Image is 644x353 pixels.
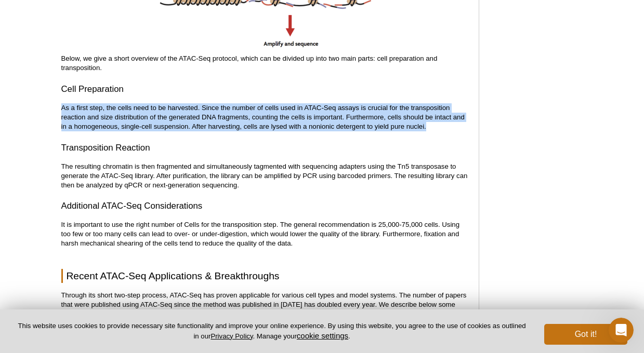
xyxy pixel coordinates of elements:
[61,83,468,96] h3: Cell Preparation
[61,103,468,131] p: As a first step, the cells need to be harvested. Since the number of cells used in ATAC-Seq assay...
[61,269,468,283] h2: Recent ATAC-Seq Applications & Breakthroughs
[211,332,253,340] a: Privacy Policy
[61,220,468,248] p: It is important to use the right number of Cells for the transposition step. The general recommen...
[61,162,468,190] p: The resulting chromatin is then fragmented and simultaneously tagmented with sequencing adapters ...
[61,200,468,212] h3: Additional ATAC-Seq Considerations
[17,321,527,341] p: This website uses cookies to provide necessary site functionality and improve your online experie...
[61,142,468,154] h3: Transposition Reaction
[544,324,627,345] button: Got it!
[61,291,468,319] p: Through its short two-step process, ATAC-Seq has proven applicable for various cell types and mod...
[609,318,634,343] iframe: Intercom live chat
[61,54,468,73] p: Below, we give a short overview of the ATAC-Seq protocol, which can be divided up into two main p...
[297,331,348,340] button: cookie settings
